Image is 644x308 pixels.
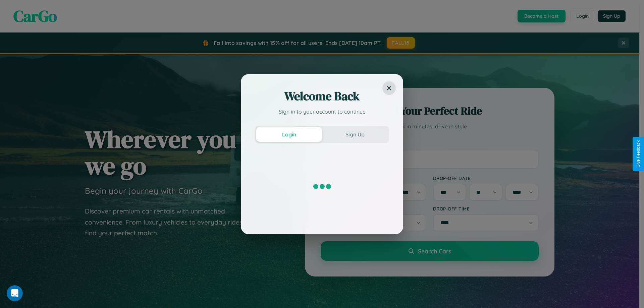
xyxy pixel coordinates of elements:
h2: Welcome Back [255,88,389,104]
button: Login [256,127,322,142]
button: Sign Up [322,127,388,142]
p: Sign in to your account to continue [255,108,389,116]
iframe: Intercom live chat [7,285,23,301]
div: Give Feedback [636,140,641,168]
